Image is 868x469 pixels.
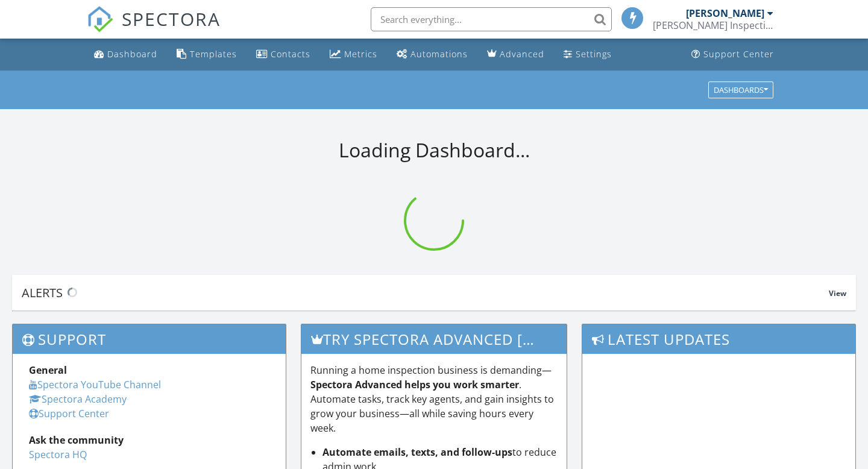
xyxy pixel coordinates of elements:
[87,6,113,33] img: The Best Home Inspection Software - Spectora
[410,48,468,60] div: Automations
[29,392,127,406] a: Spectora Academy
[325,43,382,66] a: Metrics
[310,378,519,391] strong: Spectora Advanced helps you work smarter
[190,48,237,60] div: Templates
[653,19,773,31] div: Lucas Inspection Services
[703,48,774,60] div: Support Center
[22,285,829,301] div: Alerts
[392,43,473,66] a: Automations (Basic)
[29,448,87,461] a: Spectora HQ
[322,445,512,459] strong: Automate emails, texts, and follow-ups
[576,48,612,60] div: Settings
[29,407,109,420] a: Support Center
[122,6,221,31] span: SPECTORA
[172,43,242,66] a: Templates
[251,43,315,66] a: Contacts
[301,324,567,354] h3: Try spectora advanced [DATE]
[686,7,764,19] div: [PERSON_NAME]
[89,43,162,66] a: Dashboard
[708,81,773,98] button: Dashboards
[29,364,67,377] strong: General
[559,43,617,66] a: Settings
[714,86,768,94] div: Dashboards
[829,288,846,298] span: View
[344,48,377,60] div: Metrics
[482,43,549,66] a: Advanced
[271,48,310,60] div: Contacts
[582,324,855,354] h3: Latest Updates
[13,324,286,354] h3: Support
[87,16,221,42] a: SPECTORA
[29,378,161,391] a: Spectora YouTube Channel
[107,48,157,60] div: Dashboard
[371,7,612,31] input: Search everything...
[310,363,558,435] p: Running a home inspection business is demanding— . Automate tasks, track key agents, and gain ins...
[500,48,544,60] div: Advanced
[687,43,779,66] a: Support Center
[29,433,269,447] div: Ask the community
